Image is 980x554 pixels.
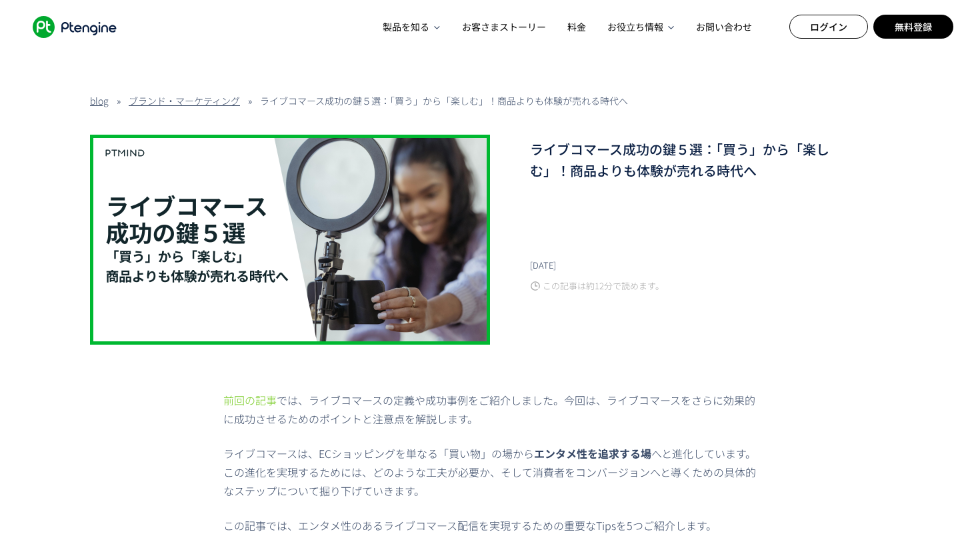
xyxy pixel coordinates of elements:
a: ブランド・マーケティング [129,94,240,107]
span: 料金 [567,20,586,33]
img: blog image [90,135,490,345]
span: » [117,94,121,107]
span: お客さまストーリー [462,20,546,33]
a: blog [90,94,109,107]
span: お役立ち情報 [607,20,665,33]
span: » [248,94,252,107]
p: [DATE] [530,259,850,272]
i: ライブコマース成功の鍵５選：「買う」から「楽しむ」！商品よりも体験が売れる時代へ [260,94,628,107]
a: ログイン [789,15,868,39]
p: ライブコマースは、ECショッピングを単なる「買い物」の場から へと進化しています。この進化を実現するためには、どのような工夫が必要か、そして消費者をコンバージョンへと導くための具体的なステップに... [223,444,757,500]
strong: エンタメ性を追求する場 [534,445,651,461]
p: この記事は約12分で読めます。 [530,279,850,293]
a: 前回の記事 (opens in a new tab) [223,392,277,408]
p: では、ライブコマースの定義や成功事例をご紹介しました。今回は、ライブコマースをさらに効果的に成功させるためのポイントと注意点を解説します。 [223,391,757,428]
h1: ライブコマース成功の鍵５選：「買う」から「楽しむ」！商品よりも体験が売れる時代へ [530,139,850,181]
p: この記事では、エンタメ性のあるライブコマース配信を実現するための重要なTipsを5つご紹介します。 [223,516,757,535]
span: 製品を知る [383,20,431,33]
a: 無料登録 [873,15,953,39]
span: お問い合わせ [696,20,752,33]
